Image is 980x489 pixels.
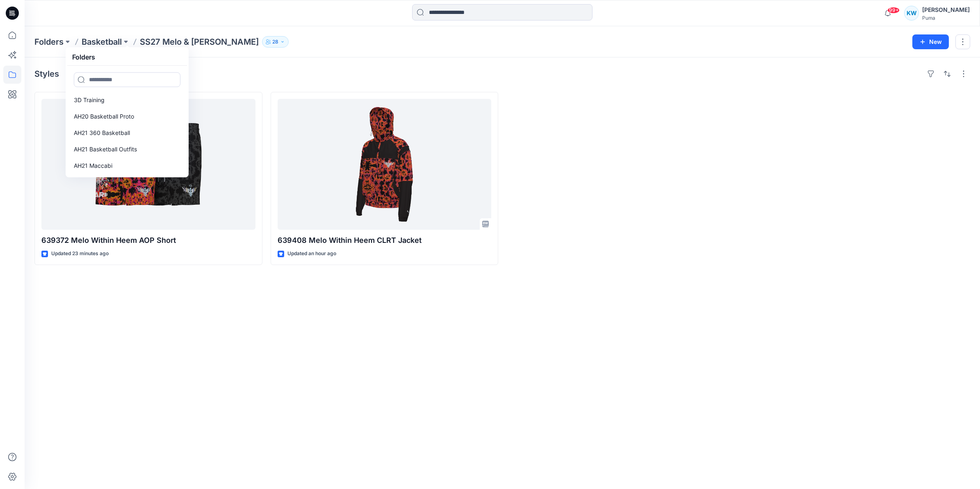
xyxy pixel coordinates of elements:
[74,161,112,171] p: AH21 Maccabi
[69,125,185,141] a: AH21 360 Basketball
[41,235,255,246] p: 639372 Melo Within Heem AOP Short
[887,7,900,14] span: 99+
[262,36,289,48] button: 28
[82,36,122,48] a: Basketball
[278,99,492,230] a: 639408 Melo Within Heem CLRT Jacket
[287,249,336,258] p: Updated an hour ago
[272,37,278,46] p: 28
[74,112,134,121] p: AH20 Basketball Proto
[69,141,185,158] a: AH21 Basketball Outfits
[278,235,492,246] p: 639408 Melo Within Heem CLRT Jacket
[69,92,185,108] a: 3D Training
[69,158,185,174] a: AH21 Maccabi
[74,128,130,138] p: AH21 360 Basketball
[74,144,137,154] p: AH21 Basketball Outfits
[34,36,64,48] a: Folders
[74,95,105,105] p: 3D Training
[41,99,255,230] a: 639372 Melo Within Heem AOP Short
[67,49,100,65] h5: Folders
[51,249,109,258] p: Updated 23 minutes ago
[912,34,949,49] button: New
[69,108,185,125] a: AH20 Basketball Proto
[904,6,919,21] div: KW
[922,15,970,21] div: Puma
[140,36,259,48] p: SS27 Melo & [PERSON_NAME]
[34,69,59,79] h4: Styles
[922,5,970,15] div: [PERSON_NAME]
